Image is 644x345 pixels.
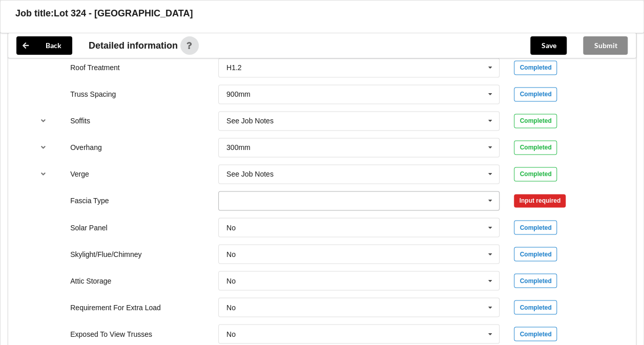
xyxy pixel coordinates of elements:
[226,170,274,178] div: See Job Notes
[514,220,557,234] div: Completed
[226,277,236,284] div: No
[33,165,53,183] button: reference-toggle
[70,143,101,152] label: Overhang
[514,60,557,75] div: Completed
[33,138,53,157] button: reference-toggle
[70,117,90,125] label: Soffits
[70,90,116,98] label: Truss Spacing
[226,304,236,311] div: No
[226,117,274,124] div: See Job Notes
[70,250,141,258] label: Skylight/Flue/Chimney
[514,273,557,288] div: Completed
[514,327,557,341] div: Completed
[70,197,109,205] label: Fascia Type
[226,144,251,151] div: 300mm
[514,300,557,314] div: Completed
[226,91,251,98] div: 900mm
[226,250,236,257] div: No
[70,330,152,338] label: Exposed To View Trusses
[514,140,557,155] div: Completed
[70,223,107,231] label: Solar Panel
[514,247,557,261] div: Completed
[514,114,557,128] div: Completed
[15,8,54,19] h3: Job title:
[226,330,236,337] div: No
[514,87,557,101] div: Completed
[89,41,178,50] span: Detailed information
[70,303,161,311] label: Requirement For Extra Load
[70,170,89,178] label: Verge
[514,194,566,207] div: Input required
[70,63,120,72] label: Roof Treatment
[16,36,72,55] button: Back
[33,112,53,130] button: reference-toggle
[54,8,193,19] h3: Lot 324 - [GEOGRAPHIC_DATA]
[226,64,242,71] div: H1.2
[514,167,557,181] div: Completed
[226,224,236,231] div: No
[530,36,567,55] button: Save
[70,276,111,285] label: Attic Storage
